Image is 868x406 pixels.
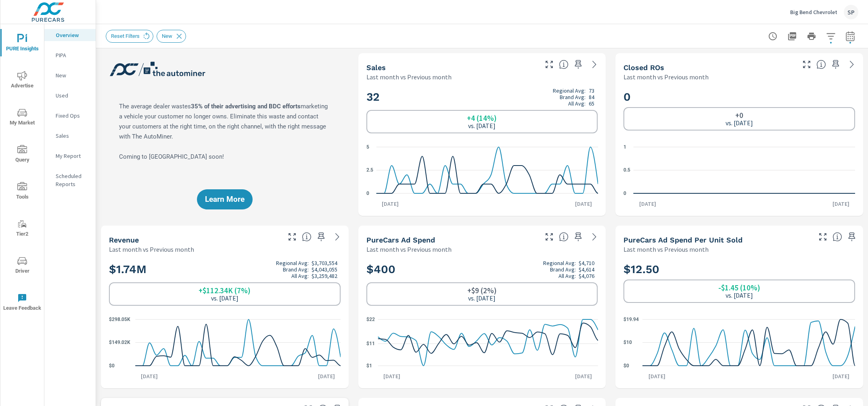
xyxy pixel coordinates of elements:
p: Regional Avg: [276,260,309,266]
span: Driver [3,256,42,276]
a: See more details in report [588,58,601,71]
a: See more details in report [845,58,858,71]
p: [DATE] [643,372,671,380]
text: 0 [366,191,369,196]
span: Number of Repair Orders Closed by the selected dealership group over the selected time range. [So... [816,60,826,69]
p: [DATE] [376,200,404,208]
text: $0 [623,363,629,369]
div: SP [844,5,858,19]
p: [DATE] [378,372,406,380]
span: Advertise [3,71,42,91]
span: Total cost of media for all PureCars channels for the selected dealership group over the selected... [559,232,569,242]
h6: +4 (14%) [467,114,497,122]
p: vs. [DATE] [468,294,496,302]
span: My Market [3,108,42,128]
div: PIPA [44,49,96,61]
p: vs. [DATE] [468,122,496,129]
p: $3,703,554 [312,260,337,266]
div: New [44,69,96,81]
button: Make Fullscreen [800,58,813,71]
h5: Revenue [109,236,139,244]
p: New [56,71,89,79]
p: vs. [DATE] [211,294,238,302]
h2: $400 [366,260,598,279]
p: Brand Avg: [283,266,309,273]
text: $298.05K [109,317,130,322]
p: Last month vs Previous month [623,244,709,254]
p: Overview [56,31,89,39]
button: Select Date Range [842,28,858,44]
p: Scheduled Reports [56,172,89,188]
button: Make Fullscreen [286,230,299,243]
p: [DATE] [569,200,598,208]
div: New [157,30,186,43]
p: Regional Avg: [553,87,586,94]
p: All Avg: [568,100,586,107]
span: Save this to your personalized report [572,230,585,243]
button: Make Fullscreen [543,230,556,243]
p: vs. [DATE] [726,292,753,299]
span: Learn More [205,196,245,203]
div: Fixed Ops [44,110,96,122]
button: Apply Filters [823,28,839,44]
p: 65 [589,100,594,107]
text: $10 [623,340,632,345]
h2: 0 [623,90,855,104]
h6: +$9 (2%) [467,286,497,294]
span: Reset Filters [106,33,144,39]
p: All Avg: [291,273,309,279]
div: Reset Filters [106,30,153,43]
p: PIPA [56,51,89,59]
p: [DATE] [634,200,662,208]
p: Brand Avg: [550,266,576,273]
span: PURE Insights [3,34,42,54]
p: All Avg: [558,273,576,279]
p: Brand Avg: [560,94,586,100]
p: [DATE] [312,372,341,380]
p: 84 [589,94,594,100]
span: New [157,33,177,39]
span: Total sales revenue over the selected date range. [Source: This data is sourced from the dealer’s... [302,232,312,242]
p: Sales [56,132,89,140]
text: 5 [366,144,369,150]
span: Save this to your personalized report [572,58,585,71]
text: $22 [366,317,375,322]
text: 0 [623,191,626,196]
span: Tier2 [3,219,42,239]
button: Learn More [197,189,253,209]
div: My Report [44,150,96,162]
h6: +$112.34K (7%) [199,286,251,294]
h6: +0 [735,111,743,119]
p: vs. [DATE] [726,119,753,126]
p: $4,043,055 [312,266,337,273]
button: Make Fullscreen [543,58,556,71]
h5: Closed ROs [623,63,664,72]
div: Overview [44,29,96,41]
div: Sales [44,130,96,142]
span: Tools [3,182,42,202]
p: Last month vs Previous month [623,72,709,82]
h2: 32 [366,87,598,107]
text: $11 [366,341,375,346]
h5: PureCars Ad Spend [366,236,435,244]
p: $4,076 [579,273,594,279]
span: Save this to your personalized report [829,58,842,71]
div: nav menu [0,24,44,321]
span: Save this to your personalized report [315,230,328,243]
h2: $12.50 [623,262,855,276]
p: Last month vs Previous month [366,72,452,82]
text: $1 [366,363,372,369]
text: $19.94 [623,317,639,322]
h5: Sales [366,63,386,72]
a: See more details in report [588,230,601,243]
p: Big Bend Chevrolet [790,8,837,16]
span: Query [3,145,42,165]
button: Make Fullscreen [816,230,829,243]
p: $4,614 [579,266,594,273]
p: Regional Avg: [543,260,576,266]
span: Average cost of advertising per each vehicle sold at the dealer over the selected date range. The... [832,232,842,242]
button: Print Report [803,28,820,44]
text: 1 [623,144,626,150]
a: See more details in report [331,230,344,243]
p: [DATE] [827,200,855,208]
